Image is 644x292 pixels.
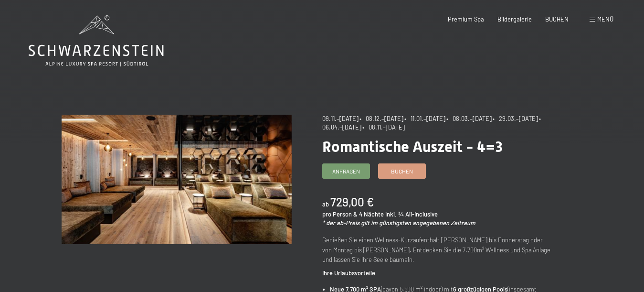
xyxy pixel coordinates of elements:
a: Anfragen [323,164,370,178]
a: BUCHEN [545,15,569,23]
strong: Ihre Urlaubsvorteile [322,269,375,277]
span: Anfragen [332,167,360,175]
span: • 08.12.–[DATE] [359,115,403,122]
span: inkl. ¾ All-Inclusive [385,210,438,218]
p: Genießen Sie einen Wellness-Kurzaufenthalt [PERSON_NAME] bis Donnerstag oder von Montag bis [PERS... [322,235,552,264]
span: Romantische Auszeit - 4=3 [322,138,503,156]
span: • 08.11.–[DATE] [362,123,405,131]
img: Romantische Auszeit - 4=3 [62,115,292,244]
span: 09.11.–[DATE] [322,115,359,122]
span: • 08.03.–[DATE] [446,115,492,122]
span: Menü [597,15,613,23]
span: pro Person & [322,210,358,218]
a: Bildergalerie [497,15,532,23]
em: * der ab-Preis gilt im günstigsten angegebenen Zeitraum [322,219,475,227]
a: Buchen [379,164,425,178]
span: • 06.04.–[DATE] [322,115,544,131]
b: 729,00 € [330,195,374,209]
span: ab [322,200,329,208]
span: • 29.03.–[DATE] [493,115,538,122]
span: • 11.01.–[DATE] [404,115,445,122]
span: 4 Nächte [359,210,384,218]
a: Premium Spa [448,15,484,23]
span: Buchen [391,167,413,175]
